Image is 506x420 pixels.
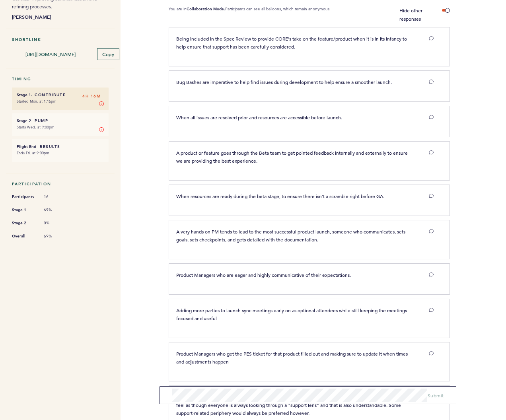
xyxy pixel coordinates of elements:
[399,7,422,22] span: Hide other responses
[12,76,109,82] h5: Timing
[12,37,109,42] h5: Shortlink
[176,350,409,365] span: Product Managers who get the PES ticket for that product filled out and making sure to update it ...
[12,232,36,240] span: Overall
[17,99,56,104] time: Started Mon. at 1:15pm
[17,118,31,123] small: Stage 2
[17,92,104,97] h6: - Contribute
[187,6,225,12] b: Collaboration Mode.
[17,118,104,123] h6: - Pump
[428,392,444,399] span: Submit
[169,6,331,23] p: You are in Participants can see all balloons, which remain anonymous.
[176,114,342,121] span: When all issues are resolved prior and resources are accessible before launch.
[17,150,49,156] time: Ends Fri. at 9:00pm
[176,228,407,243] span: A very hands on PM tends to lead to the most successful product launch, someone who communicates,...
[17,92,31,97] small: Stage 1
[12,193,36,201] span: Participants
[82,92,101,100] span: 4H 16M
[97,48,119,60] button: Copy
[428,391,444,399] button: Submit
[176,35,408,50] span: Being included in the Spec Review to provide CORE's take on the feature/product when it is in its...
[17,124,54,130] time: Starts Wed. at 9:00pm
[12,13,109,21] b: [PERSON_NAME]
[12,181,109,187] h5: Participation
[12,219,36,227] span: Stage 2
[44,220,68,226] span: 0%
[17,144,36,149] small: Flight End
[44,233,68,239] span: 69%
[44,207,68,213] span: 69%
[176,193,384,199] span: When resources are ready during the beta stage, to ensure there isn't a scramble right before GA.
[176,307,408,321] span: Adding more parties to launch sync meetings early on as optional attendees while still keeping th...
[102,51,114,57] span: Copy
[17,144,104,149] h6: - Results
[12,206,36,214] span: Stage 1
[176,150,409,164] span: A product or feature goes through the Beta team to get pointed feedback internally and externally...
[44,194,68,200] span: 16
[176,394,409,416] span: Regular communication from PM regarding any aspects that they feel might cause support volume. It...
[176,79,392,85] span: Bug Bashes are imperative to help find issues during development to help ensure a smoother launch.
[176,272,351,278] span: Product Managers who are eager and highly communicative of their expectations.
